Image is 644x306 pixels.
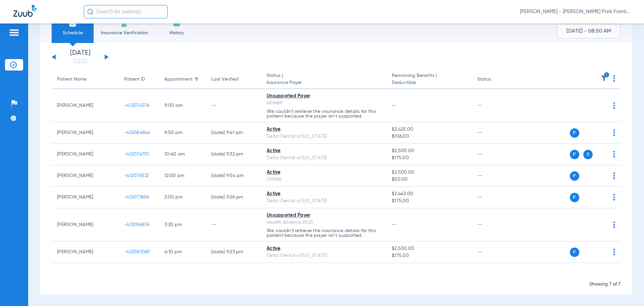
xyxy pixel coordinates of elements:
input: Search for patients [84,5,168,18]
span: -- [392,103,397,108]
img: Zuub Logo [13,5,37,17]
span: $2,500.00 [392,245,466,252]
th: Status | [261,70,386,89]
td: 9:00 AM [159,89,206,122]
span: $106.00 [392,133,466,140]
span: $2,500.00 [392,147,466,155]
img: group-dot-blue.svg [613,151,615,158]
span: P [570,171,579,181]
td: [DATE] 9:26 PM [206,187,261,208]
span: -- [392,222,397,227]
div: Last Verified [211,76,238,83]
div: Active [267,169,381,176]
td: 12:00 PM [159,165,206,187]
div: Last Verified [211,76,256,83]
div: Active [267,245,381,252]
span: $2,443.00 [392,190,466,198]
span: Showing 7 of 7 [589,282,621,287]
span: $50.00 [392,176,466,183]
i: 1 [604,72,610,78]
td: -- [472,122,517,144]
img: History [173,19,181,28]
td: 2:00 PM [159,187,206,208]
span: $175.00 [392,155,466,162]
span: -412073656 [124,195,149,200]
img: hamburger-icon [9,29,19,37]
td: [PERSON_NAME] [52,208,119,242]
td: 9:50 AM [159,122,206,144]
div: Patient ID [124,76,154,83]
img: Search Icon [87,9,93,15]
div: Active [267,147,381,155]
span: Insurance Verification [99,30,151,36]
td: [DATE] 9:32 PM [206,144,261,165]
div: Delta Dental of [US_STATE] [267,198,381,205]
img: Manual Insurance Verification [121,19,129,28]
span: P [570,193,579,202]
td: -- [472,144,517,165]
td: [DATE] 9:41 PM [206,122,261,144]
img: group-dot-blue.svg [613,129,615,136]
span: $175.00 [392,252,466,259]
td: -- [472,165,517,187]
span: [PERSON_NAME] - [PERSON_NAME] Park Family Dentistry [520,8,631,15]
span: [DATE] - 08:50 AM [567,28,611,35]
td: -- [472,89,517,122]
div: Delta Dental of [US_STATE] [267,155,381,162]
span: -412074701 [124,152,149,157]
img: group-dot-blue.svg [613,172,615,179]
div: Delta Dental of [US_STATE] [267,252,381,259]
td: -- [206,89,261,122]
span: -412076532 [124,173,149,178]
span: $175.00 [392,198,466,205]
p: We couldn’t retrieve the insurance details for this patient because the payer isn’t supported. [267,228,381,238]
img: Schedule [69,19,77,28]
span: -412086876 [124,222,150,227]
td: -- [472,187,517,208]
a: [DATE] [60,58,100,64]
div: Delta Dental of [US_STATE] [267,133,381,140]
div: Active [267,126,381,133]
div: CIGNA [267,176,381,183]
td: 4:10 PM [159,242,206,263]
span: History [161,30,193,36]
div: Health Alliance 2025 [267,219,381,226]
span: Insurance Payer [267,79,381,86]
span: -412082069 [124,250,150,254]
span: Deductible [392,79,466,86]
div: Patient Name [57,76,113,83]
span: -412074576 [124,103,150,108]
td: -- [206,208,261,242]
img: group-dot-blue.svg [613,249,615,255]
img: group-dot-blue.svg [613,102,615,109]
img: group-dot-blue.svg [613,75,615,82]
td: -- [472,208,517,242]
td: [PERSON_NAME] [52,187,119,208]
img: group-dot-blue.svg [613,194,615,201]
li: [DATE] [60,50,100,64]
img: filter.svg [601,75,607,82]
div: Appointment [164,76,201,83]
td: [PERSON_NAME] [52,242,119,263]
td: [DATE] 9:54 PM [206,165,261,187]
span: P [570,248,579,257]
div: Patient ID [124,76,145,83]
div: NEIHBP [267,100,381,107]
td: [DATE] 9:23 PM [206,242,261,263]
td: 3:20 PM [159,208,206,242]
span: S [583,150,593,159]
span: P [570,128,579,138]
span: P [570,150,579,159]
th: Status [472,70,517,89]
div: Unsupported Payer [267,93,381,100]
td: [PERSON_NAME] [52,89,119,122]
td: 10:40 AM [159,144,206,165]
div: Active [267,190,381,198]
span: Schedule [57,30,89,36]
span: $2,500.00 [392,169,466,176]
td: -- [472,242,517,263]
div: Appointment [164,76,193,83]
span: -412084844 [124,130,151,135]
span: $2,425.00 [392,126,466,133]
p: We couldn’t retrieve the insurance details for this patient because the payer isn’t supported. [267,109,381,119]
